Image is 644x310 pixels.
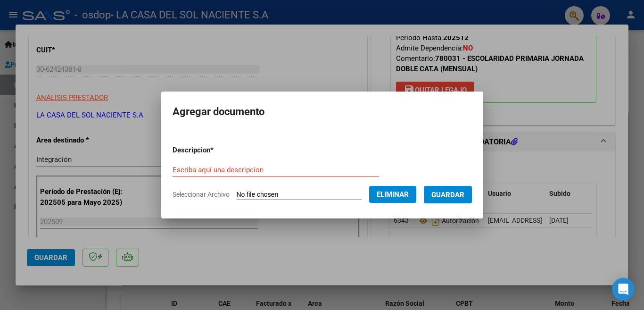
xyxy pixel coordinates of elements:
span: Seleccionar Archivo [173,191,230,198]
div: Open Intercom Messenger [612,278,635,301]
p: Descripcion [173,145,263,156]
h2: Agregar documento [173,103,472,121]
span: Guardar [431,191,464,199]
span: Eliminar [377,190,409,199]
button: Guardar [424,186,472,203]
button: Eliminar [369,186,416,203]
